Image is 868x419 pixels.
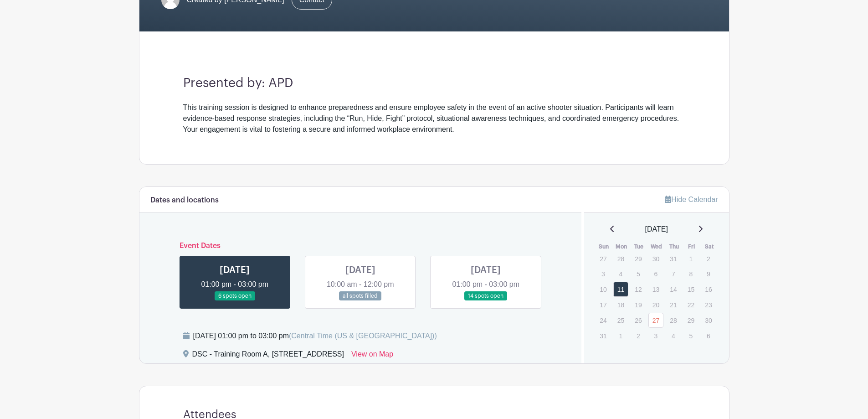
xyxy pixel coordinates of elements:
[683,329,699,343] p: 5
[683,252,699,266] p: 1
[613,298,628,312] p: 18
[648,298,663,312] p: 20
[665,242,683,251] th: Thu
[648,329,663,343] p: 3
[613,282,628,297] a: 11
[613,313,628,327] p: 25
[701,252,716,266] p: 2
[701,329,716,343] p: 6
[150,196,219,205] h6: Dates and locations
[613,267,628,281] p: 4
[666,313,681,327] p: 28
[666,282,681,296] p: 14
[700,242,718,251] th: Sat
[351,349,393,363] a: View on Map
[613,329,628,343] p: 1
[631,298,646,312] p: 19
[666,329,681,343] p: 4
[648,313,663,328] a: 27
[192,349,344,363] div: DSC - Training Room A, [STREET_ADDRESS]
[648,252,663,266] p: 30
[596,267,611,281] p: 3
[648,267,663,281] p: 6
[631,267,646,281] p: 5
[630,242,648,251] th: Tue
[183,102,685,135] div: This training session is designed to enhance preparedness and ensure employee safety in the event...
[648,282,663,296] p: 13
[683,242,701,251] th: Fri
[648,242,666,251] th: Wed
[289,332,437,340] span: (Central Time (US & [GEOGRAPHIC_DATA]))
[701,313,716,327] p: 30
[596,252,611,266] p: 27
[193,331,437,341] div: [DATE] 01:00 pm to 03:00 pm
[631,329,646,343] p: 2
[683,282,699,296] p: 15
[596,298,611,312] p: 17
[631,252,646,266] p: 29
[701,282,716,296] p: 16
[595,242,613,251] th: Sun
[665,196,718,203] a: Hide Calendar
[683,298,699,312] p: 22
[631,313,646,327] p: 26
[596,313,611,327] p: 24
[172,242,549,250] h6: Event Dates
[183,76,685,91] h3: Presented by: APD
[666,252,681,266] p: 31
[596,282,611,296] p: 10
[666,298,681,312] p: 21
[701,298,716,312] p: 23
[645,224,668,235] span: [DATE]
[666,267,681,281] p: 7
[596,329,611,343] p: 31
[683,267,699,281] p: 8
[683,313,699,327] p: 29
[631,282,646,296] p: 12
[613,252,628,266] p: 28
[613,242,631,251] th: Mon
[701,267,716,281] p: 9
